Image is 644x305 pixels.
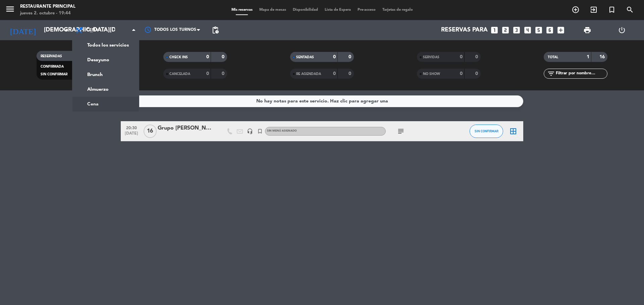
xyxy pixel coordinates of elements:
[441,27,488,33] span: Reservas para
[222,71,226,76] strong: 0
[228,8,256,12] span: Mis reservas
[590,6,598,14] i: exit_to_app
[144,125,157,138] span: 16
[547,70,555,78] i: filter_list
[123,131,140,139] span: [DATE]
[169,72,190,76] span: CANCELADA
[20,3,75,10] div: Restaurante Principal
[333,55,336,59] strong: 0
[123,124,140,131] span: 20:30
[41,65,64,68] span: CONFIRMADA
[618,26,626,34] i: power_settings_new
[41,55,62,58] span: RESERVADAS
[321,8,354,12] span: Lista de Espera
[608,6,616,14] i: turned_in_not
[523,26,532,34] i: looks_4
[206,55,209,59] strong: 0
[62,26,70,34] i: arrow_drop_down
[5,4,15,14] i: menu
[72,67,139,82] a: Brunch
[460,71,463,76] strong: 0
[423,56,439,59] span: SERVIDAS
[5,23,41,37] i: [DATE]
[20,10,75,17] div: jueves 2. octubre - 19:44
[72,53,139,67] a: Desayuno
[475,129,498,133] span: SIN CONFIRMAR
[333,71,336,76] strong: 0
[206,71,209,76] strong: 0
[256,8,289,12] span: Mapa de mesas
[512,26,521,34] i: looks_3
[348,71,353,76] strong: 0
[296,56,314,59] span: SENTADAS
[556,26,565,34] i: add_box
[72,82,139,97] a: Almuerzo
[475,71,479,76] strong: 0
[501,26,510,34] i: looks_two
[354,8,379,12] span: Pre-acceso
[626,6,634,14] i: search
[267,130,297,132] span: Sin menú asignado
[490,26,499,34] i: looks_one
[222,55,226,59] strong: 0
[296,72,321,76] span: RE AGENDADA
[169,56,188,59] span: CHECK INS
[72,97,139,111] a: Cena
[257,128,263,134] i: turned_in_not
[460,55,463,59] strong: 0
[211,26,219,34] span: pending_actions
[470,125,503,138] button: SIN CONFIRMAR
[41,73,67,76] span: SIN CONFIRMAR
[5,4,15,16] button: menu
[545,26,554,34] i: looks_6
[397,127,405,135] i: subject
[87,28,98,32] span: Cena
[423,72,440,76] span: NO SHOW
[604,20,639,40] div: LOG OUT
[289,8,321,12] span: Disponibilidad
[379,8,416,12] span: Tarjetas de regalo
[475,55,479,59] strong: 0
[348,55,353,59] strong: 0
[158,124,215,133] div: Grupo [PERSON_NAME] Di [PERSON_NAME]
[256,97,388,105] div: No hay notas para este servicio. Haz clic para agregar una
[587,55,589,59] strong: 1
[534,26,543,34] i: looks_5
[72,38,139,53] a: Todos los servicios
[572,6,580,14] i: add_circle_outline
[583,26,591,34] span: print
[509,127,517,135] i: border_all
[548,56,558,59] span: TOTAL
[247,128,253,134] i: headset_mic
[555,70,607,77] input: Filtrar por nombre...
[599,55,606,59] strong: 16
